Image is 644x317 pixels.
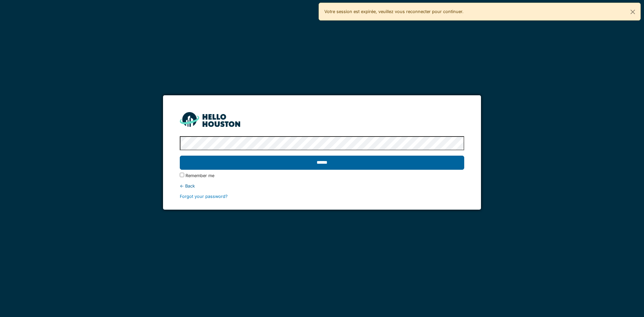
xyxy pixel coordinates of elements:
a: Forgot your password? [180,194,228,199]
button: Close [625,3,640,21]
img: HH_line-BYnF2_Hg.png [180,112,240,126]
div: Votre session est expirée, veuillez vous reconnecter pour continuer. [319,3,641,20]
div: ← Back [180,183,464,189]
label: Remember me [185,172,214,179]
